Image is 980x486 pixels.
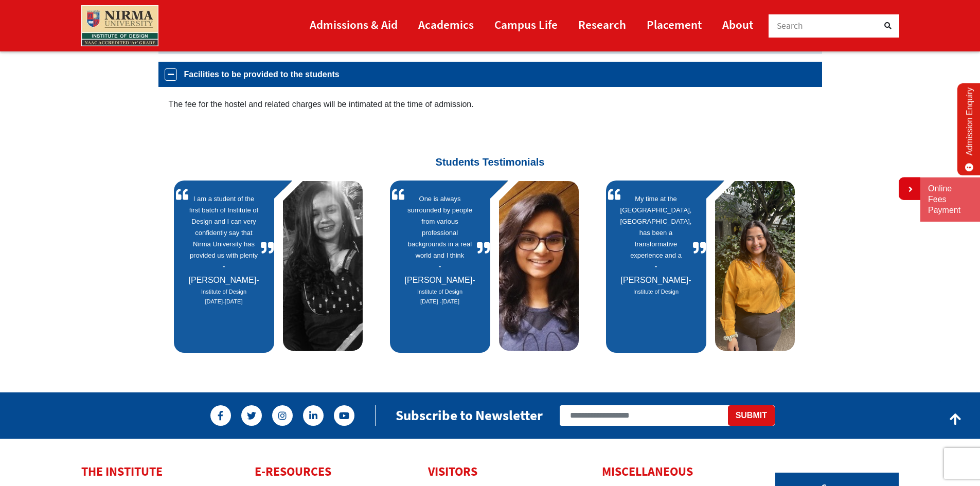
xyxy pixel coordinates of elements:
a: Academics [418,13,474,36]
a: Placement [647,13,702,36]
img: blog_img [283,181,363,351]
a: Online Fees Payment [928,184,972,215]
a: Campus Life [494,13,558,36]
cite: Source Title [620,287,692,297]
a: One is always surrounded by people from various professional backgrounds in a real world and I th... [404,193,476,259]
h3: Students Testimonials [166,138,814,168]
a: Admissions & Aid [310,13,398,36]
img: blog_img [715,181,795,351]
span: Search [777,20,804,31]
a: Facilities to be provided to the students [158,62,822,87]
cite: Source Title [188,287,260,306]
img: main_logo [81,5,158,46]
cite: Source Title [404,287,476,306]
p: The fee for the hostel and related charges will be intimated at the time of admission. [169,97,812,111]
h2: Subscribe to Newsletter [396,407,543,424]
a: I am a student of the first batch of Institute of Design and I can very confidently say that Nirm... [188,193,260,259]
button: Submit [728,405,775,426]
a: My time at the [GEOGRAPHIC_DATA], [GEOGRAPHIC_DATA], has been a transformative experience and a s... [620,193,692,259]
span: [PERSON_NAME] [189,262,259,284]
img: blog_img [499,181,579,351]
a: About [722,13,753,36]
a: Research [578,13,626,36]
span: [PERSON_NAME] [405,262,475,284]
span: [PERSON_NAME] [621,262,691,284]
